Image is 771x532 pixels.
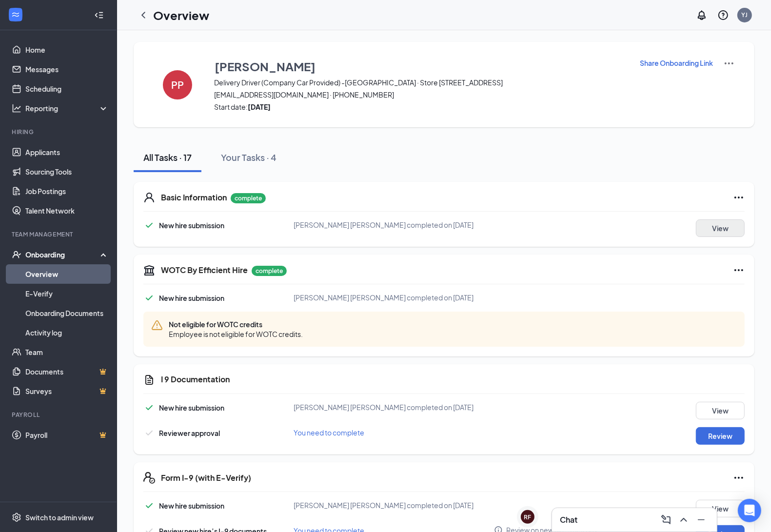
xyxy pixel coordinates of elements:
[25,512,94,522] div: Switch to admin view
[693,512,709,528] button: Minimize
[12,230,107,238] div: Team Management
[159,429,220,437] span: Reviewer approval
[252,266,287,276] p: complete
[138,9,149,21] svg: ChevronLeft
[151,319,163,331] svg: Warning
[676,512,692,528] button: ChevronUp
[143,427,155,439] svg: Checkmark
[696,402,745,419] button: View
[696,500,745,517] button: View
[25,250,100,259] div: Onboarding
[221,151,277,163] div: Your Tasks · 4
[143,500,155,512] svg: Checkmark
[161,473,251,483] h5: Form I-9 (with E-Verify)
[25,323,109,342] a: Activity log
[639,58,713,68] button: Share Onboarding Link
[25,425,109,445] a: PayrollCrown
[169,329,303,339] span: Employee is not eligible for WOTC credits.
[171,81,184,88] h4: PP
[560,514,577,525] h3: Chat
[159,501,224,510] span: New hire submission
[25,79,109,99] a: Scheduling
[215,58,316,75] h3: [PERSON_NAME]
[153,58,202,112] button: PP
[143,312,745,347] div: Not eligible for WOTC credits
[25,284,109,303] a: E-Verify
[143,374,155,386] svg: CustomFormIcon
[678,514,690,526] svg: ChevronUp
[695,514,707,526] svg: Minimize
[25,40,109,59] a: Home
[733,264,745,276] svg: Ellipses
[143,472,155,484] svg: FormI9EVerifyIcon
[25,103,109,113] div: Reporting
[214,102,627,112] span: Start date:
[248,102,271,111] strong: [DATE]
[12,512,21,522] svg: Settings
[742,11,748,19] div: YJ
[161,265,248,276] h5: WOTC By Efficient Hire
[25,59,109,79] a: Messages
[294,403,474,412] span: [PERSON_NAME] [PERSON_NAME] completed on [DATE]
[696,9,708,21] svg: Notifications
[723,58,735,69] img: More Actions
[94,10,104,20] svg: Collapse
[12,250,21,259] svg: UserCheck
[159,221,224,230] span: New hire submission
[294,501,474,510] span: [PERSON_NAME] [PERSON_NAME] completed on [DATE]
[658,512,674,528] button: ComposeMessage
[294,220,474,229] span: [PERSON_NAME] [PERSON_NAME] completed on [DATE]
[143,292,155,304] svg: Checkmark
[696,427,745,445] button: Review
[25,381,109,401] a: SurveysCrown
[161,374,230,385] h5: I 9 Documentation
[214,78,627,87] span: Delivery Driver (Company Car Provided) -[GEOGRAPHIC_DATA] · Store [STREET_ADDRESS]
[25,181,109,201] a: Job Postings
[25,162,109,181] a: Sourcing Tools
[143,402,155,414] svg: Checkmark
[231,193,266,203] p: complete
[25,362,109,381] a: DocumentsCrown
[12,103,21,113] svg: Analysis
[214,90,627,99] span: [EMAIL_ADDRESS][DOMAIN_NAME] · [PHONE_NUMBER]
[733,472,745,484] svg: Ellipses
[25,142,109,162] a: Applicants
[143,151,192,163] div: All Tasks · 17
[11,10,20,20] svg: WorkstreamLogo
[640,58,713,68] p: Share Onboarding Link
[161,192,227,203] h5: Basic Information
[153,7,209,23] h1: Overview
[294,293,474,302] span: [PERSON_NAME] [PERSON_NAME] completed on [DATE]
[733,192,745,203] svg: Ellipses
[143,264,155,276] svg: Government
[25,342,109,362] a: Team
[696,219,745,237] button: View
[12,411,107,419] div: Payroll
[660,514,672,526] svg: ComposeMessage
[294,428,364,437] span: You need to complete
[25,264,109,284] a: Overview
[25,303,109,323] a: Onboarding Documents
[159,403,224,412] span: New hire submission
[143,219,155,231] svg: Checkmark
[143,192,155,203] svg: User
[717,9,729,21] svg: QuestionInfo
[25,201,109,220] a: Talent Network
[169,319,303,329] span: Not eligible for WOTC credits
[524,513,532,521] div: RF
[214,58,627,75] button: [PERSON_NAME]
[738,499,761,522] div: Open Intercom Messenger
[159,294,224,302] span: New hire submission
[12,128,107,136] div: Hiring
